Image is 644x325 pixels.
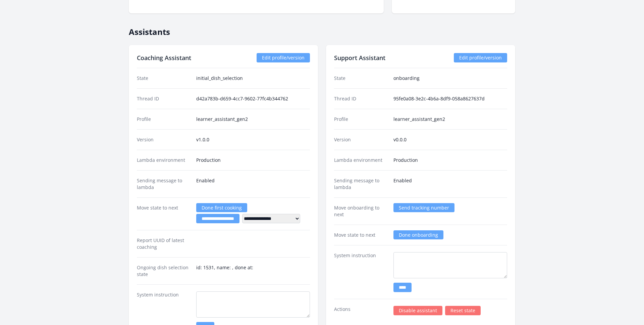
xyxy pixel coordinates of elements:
dt: Lambda environment [137,157,191,164]
dd: d42a783b-d659-4cc7-9602-77fc4b344762 [196,95,310,102]
dt: Thread ID [137,95,191,102]
dt: State [334,75,388,82]
a: Send tracking number [393,203,454,212]
dd: Production [393,157,507,164]
dt: Profile [137,116,191,123]
dt: Version [334,136,388,143]
a: Done first cooking [196,203,247,212]
dt: Lambda environment [334,157,388,164]
dt: Move state to next [137,204,191,223]
a: Done onboarding [393,230,443,239]
dd: Enabled [393,177,507,191]
dd: Production [196,157,310,164]
dt: Move state to next [334,232,388,238]
h2: Support Assistant [334,53,385,62]
dt: System instruction [334,252,388,292]
dt: Profile [334,116,388,123]
dt: Version [137,136,191,143]
dd: v0.0.0 [393,136,507,143]
dt: Sending message to lambda [334,177,388,191]
dd: initial_dish_selection [196,75,310,82]
a: Edit profile/version [454,53,507,62]
a: Disable assistant [393,306,442,315]
dd: learner_assistant_gen2 [393,116,507,123]
h2: Coaching Assistant [137,53,191,62]
dt: Ongoing dish selection state [137,264,191,278]
dd: v1.0.0 [196,136,310,143]
dd: learner_assistant_gen2 [196,116,310,123]
dd: id: 1531, name: , done at: [196,264,310,278]
dt: State [137,75,191,82]
dt: Actions [334,306,388,315]
a: Edit profile/version [257,53,310,62]
dd: onboarding [393,75,507,82]
dd: 95fe0a08-3e2c-4b6a-8df9-058a8627637d [393,95,507,102]
h2: Assistants [129,21,515,37]
dd: Enabled [196,177,310,191]
a: Reset state [445,306,481,315]
dt: Thread ID [334,95,388,102]
dt: Report UUID of latest coaching [137,237,191,250]
dt: Sending message to lambda [137,177,191,191]
dt: Move onboarding to next [334,204,388,218]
